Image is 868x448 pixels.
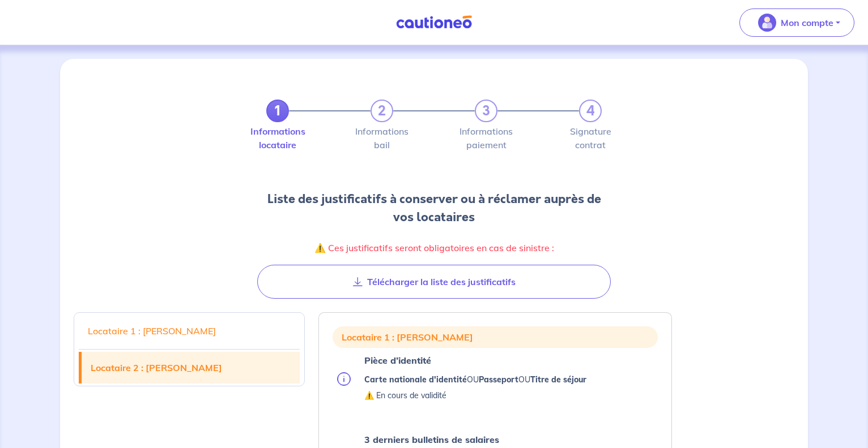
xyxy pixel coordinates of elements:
label: Informations paiement [475,127,497,149]
p: Mon compte [781,16,833,29]
img: info.svg [337,372,351,386]
button: Télécharger la liste des justificatifs [257,265,611,299]
h2: Liste des justificatifs à conserver ou à réclamer auprès de vos locataires [257,190,611,226]
label: Informations bail [371,127,393,149]
img: Cautioneo [392,15,476,29]
label: Informations locataire [266,127,289,149]
button: illu_account_valid_menu.svgMon compte [739,8,854,37]
strong: 3 derniers bulletins de salaires [364,434,499,445]
div: Locataire 1 : [PERSON_NAME] [333,326,658,348]
label: Signature contrat [579,127,602,149]
strong: Pièce d’identité [364,355,431,366]
strong: Carte nationale d'identité [364,374,467,385]
p: ⚠️ Ces justificatifs seront obligatoires en cas de sinistre : [257,240,611,256]
strong: Passeport [479,374,518,385]
p: ⚠️ En cours de validité [364,389,586,402]
img: illu_account_valid_menu.svg [758,14,776,32]
a: 1 [266,100,289,122]
a: Locataire 1 : [PERSON_NAME] [79,315,300,347]
a: Locataire 2 : [PERSON_NAME] [82,352,300,384]
p: OU OU [364,373,586,386]
strong: Titre de séjour [530,374,586,385]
